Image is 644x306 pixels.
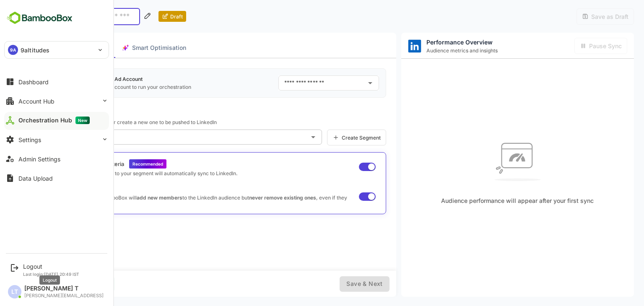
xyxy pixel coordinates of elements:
p: Limit Reductions [32,186,321,193]
p: Dynamic Segment Criteria [27,161,95,167]
p: When enabled, changes to your segment will automatically sync to LinkedIn. [27,170,208,176]
span: Audience performance will appear after your first sync [412,197,564,204]
button: Settings [4,131,109,148]
span: Audience metrics and insights [397,47,468,54]
div: Fill the title and select segment in order to activate [310,276,360,292]
div: LT [8,285,21,298]
span: New [75,117,90,124]
div: Admin Settings [18,156,60,163]
button: Dashboard [4,73,109,90]
button: Admin Settings [4,150,109,167]
span: Recommended [103,161,134,166]
p: Pick a LinkedIn Account to run your orchestration [44,84,162,90]
div: Fill the title in order to activate [547,8,605,25]
div: Settings [18,136,41,143]
strong: add new members [107,194,153,201]
div: Activate sync in order to activate [545,38,598,54]
p: When enabled, BambooBox will to the LinkedIn audience but , even if they leave the segment. [32,194,321,207]
span: Performance Overview [397,39,468,46]
div: Account Hub [18,98,55,105]
span: Draft [139,13,153,20]
button: Data Upload [4,170,109,187]
div: LT [55,278,66,290]
p: 9altitudes [21,46,49,54]
div: 9A [8,45,18,55]
button: back [10,10,23,23]
strong: never remove existing ones [220,194,287,201]
button: Open [278,131,290,143]
div: Dashboard [18,78,49,86]
div: [PERSON_NAME][EMAIL_ADDRESS] [24,293,104,298]
img: BambooboxFullLogoMark.5f36c76dfaba33ec1ec1367b70bb1252.svg [4,10,75,26]
div: Created by - [17,281,47,286]
div: Orchestration Hub [18,117,90,124]
button: Account Hub [4,93,109,109]
div: You [51,276,85,292]
span: Pause Sync [557,42,592,49]
div: [PERSON_NAME] T [24,285,104,292]
div: Data Upload [18,175,53,182]
a: Create Segment [298,130,357,145]
span: Create Segment [310,135,351,141]
div: Logout [23,263,79,270]
span: Segment Configuration [15,43,83,53]
button: Orchestration HubNew [4,112,109,129]
p: Choose your Segment [20,109,357,117]
p: Last login: [DATE] 20:49 IST [23,272,79,277]
p: Choose LinkedIn Ad Account [44,76,162,82]
div: 9A9altitudes [5,41,109,58]
button: Open [335,77,347,89]
p: Pick an existing Segment or create a new one to be pushed to LinkedIn [20,119,357,125]
span: Save as Draft [559,13,599,20]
